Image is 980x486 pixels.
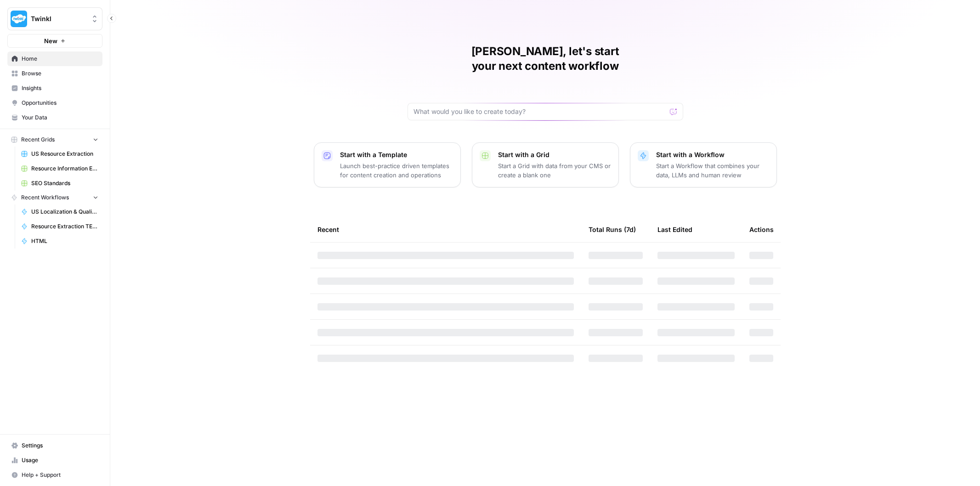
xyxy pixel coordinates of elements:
a: Browse [7,66,102,81]
button: Help + Support [7,468,102,482]
span: Settings [22,441,98,450]
a: Resource Information Extraction Grid (1) [17,161,102,176]
p: Launch best-practice driven templates for content creation and operations [340,161,453,180]
a: Insights [7,81,102,96]
div: Actions [749,217,774,242]
button: Workspace: Twinkl [7,7,102,30]
button: Recent Workflows [7,191,102,204]
button: Recent Grids [7,133,102,147]
span: Recent Grids [21,136,55,144]
button: Start with a GridStart a Grid with data from your CMS or create a blank one [472,142,619,187]
a: Settings [7,438,102,453]
input: What would you like to create today? [414,107,666,116]
span: Insights [22,84,98,92]
span: Usage [22,456,98,464]
span: SEO Standards [31,179,98,187]
a: US Localization & Quality Check [17,204,102,219]
img: Twinkl Logo [11,11,27,27]
h1: [PERSON_NAME], let's start your next content workflow [408,44,683,73]
span: US Resource Extraction [31,150,98,158]
button: New [7,34,102,48]
a: Opportunities [7,96,102,110]
span: Home [22,55,98,63]
span: Resource Extraction TEST [31,222,98,231]
span: Resource Information Extraction Grid (1) [31,164,98,173]
span: Browse [22,69,98,78]
a: HTML [17,234,102,249]
p: Start with a Workflow [656,150,769,159]
span: Opportunities [22,99,98,107]
span: Help + Support [22,471,98,479]
p: Start a Workflow that combines your data, LLMs and human review [656,161,769,180]
div: Total Runs (7d) [589,217,636,242]
p: Start a Grid with data from your CMS or create a blank one [498,161,611,180]
span: New [44,36,57,45]
p: Start with a Template [340,150,453,159]
span: Twinkl [31,14,86,23]
span: Recent Workflows [21,193,69,202]
a: Home [7,51,102,66]
a: US Resource Extraction [17,147,102,161]
a: Usage [7,453,102,468]
a: SEO Standards [17,176,102,191]
button: Start with a WorkflowStart a Workflow that combines your data, LLMs and human review [630,142,777,187]
button: Start with a TemplateLaunch best-practice driven templates for content creation and operations [314,142,461,187]
a: Your Data [7,110,102,125]
a: Resource Extraction TEST [17,219,102,234]
div: Recent [317,217,574,242]
span: US Localization & Quality Check [31,208,98,216]
div: Last Edited [657,217,692,242]
span: Your Data [22,113,98,122]
span: HTML [31,237,98,245]
p: Start with a Grid [498,150,611,159]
